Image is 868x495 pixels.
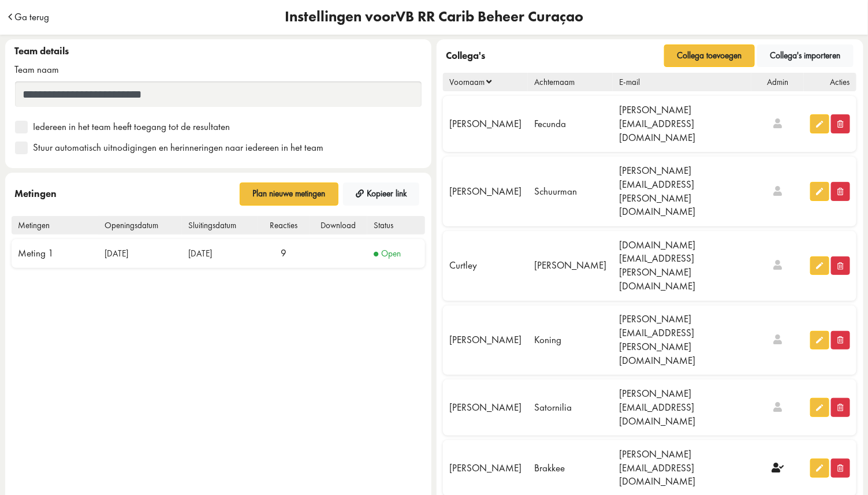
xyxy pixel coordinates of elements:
img: trash.svg [837,120,844,128]
button: Collega's importeren [757,44,854,68]
div: Collega's [446,49,486,63]
span: [PERSON_NAME] [534,259,606,271]
span: 9 [281,247,287,259]
span: [PERSON_NAME] [449,117,521,130]
span: [DATE] [105,248,128,259]
span: [DATE] [188,248,212,259]
div: Team details [15,44,422,58]
th: Metingen [12,216,98,235]
img: trash.svg [837,188,844,195]
div: Admin [767,75,788,89]
span: [PERSON_NAME][EMAIL_ADDRESS][PERSON_NAME][DOMAIN_NAME] [619,164,695,218]
span: [PERSON_NAME] [449,401,521,414]
img: pen.svg [816,188,823,195]
th: Reacties [258,216,309,235]
th: Acties [804,73,856,91]
img: pen.svg [816,262,823,269]
th: Status [367,216,425,235]
div: Voornaam [449,75,485,89]
span: Open [381,248,401,259]
span: Instellingen voor [285,7,583,26]
div: Achternaam [534,75,575,89]
span: [PERSON_NAME] [449,185,521,198]
img: trash.svg [837,404,844,411]
span: [PERSON_NAME] [449,461,521,474]
span: [PERSON_NAME] [449,333,521,346]
img: pen.svg [816,464,823,471]
span: Curtley [449,259,477,271]
span: [PERSON_NAME][EMAIL_ADDRESS][DOMAIN_NAME] [619,448,695,488]
img: trash.svg [837,336,844,344]
span: [DOMAIN_NAME][EMAIL_ADDRESS][PERSON_NAME][DOMAIN_NAME] [619,239,695,292]
label: Stuur automatisch uitnodigingen en herinneringen naar iedereen in het team [15,141,422,155]
button: Kopieer link [343,183,419,206]
th: Sluitingsdatum [182,216,258,235]
img: pen.svg [816,121,823,128]
span: [PERSON_NAME][EMAIL_ADDRESS][DOMAIN_NAME] [619,387,695,427]
th: Openingsdatum [98,216,182,235]
img: trash.svg [837,464,844,472]
span: [PERSON_NAME][EMAIL_ADDRESS][DOMAIN_NAME] [619,103,695,144]
a: Ga terug [14,12,49,22]
div: E-mail [619,75,640,89]
th: Download [310,216,367,235]
span: [PERSON_NAME][EMAIL_ADDRESS][PERSON_NAME][DOMAIN_NAME] [619,312,695,366]
button: Collega toevoegen [664,44,755,68]
span: Brakkee [534,461,565,474]
img: trash.svg [837,262,844,270]
img: pen.svg [816,404,823,411]
label: Team naam [15,63,59,77]
button: Plan nieuwe metingen [240,183,338,206]
span: Koning [534,333,561,346]
span: Fecunda [534,117,566,130]
img: pen.svg [816,337,823,344]
span: VB RR Carib Beheer Curaçao [396,7,583,26]
span: Schuurman [534,185,577,198]
span: Satornilia [534,401,572,414]
label: Iedereen in het team heeft toegang tot de resultaten [15,120,422,134]
div: Meting 1 [18,247,54,260]
div: Metingen [15,187,57,201]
